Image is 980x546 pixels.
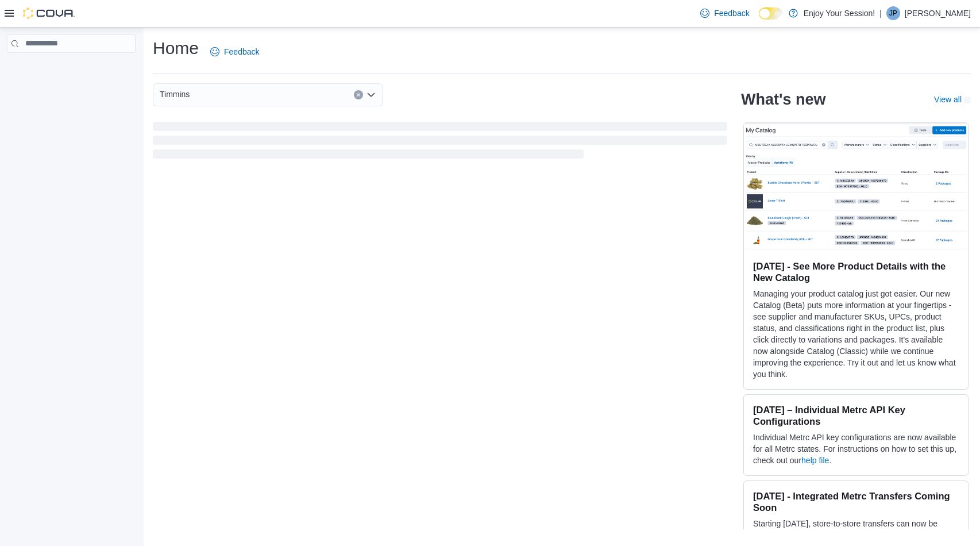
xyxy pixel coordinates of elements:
span: Dark Mode [759,20,759,20]
button: Open list of options [366,90,376,99]
p: [PERSON_NAME] [905,6,971,20]
p: | [879,6,882,20]
span: Timmins [160,87,190,101]
a: Feedback [696,2,754,25]
h3: [DATE] - See More Product Details with the New Catalog [753,260,959,283]
span: Feedback [714,7,749,19]
span: Feedback [224,46,259,57]
h3: [DATE] – Individual Metrc API Key Configurations [753,404,959,427]
span: Loading [153,124,727,161]
h1: Home [153,37,199,60]
p: Individual Metrc API key configurations are now available for all Metrc states. For instructions ... [753,432,959,466]
a: View allExternal link [934,95,971,104]
p: Enjoy Your Session! [804,6,875,20]
h3: [DATE] - Integrated Metrc Transfers Coming Soon [753,490,959,513]
a: help file [801,456,829,465]
span: JP [889,6,897,20]
img: Cova [23,7,75,19]
a: Feedback [206,40,264,63]
nav: Complex example [7,55,136,83]
p: Managing your product catalog just got easier. Our new Catalog (Beta) puts more information at yo... [753,288,959,380]
svg: External link [964,97,971,103]
button: Clear input [354,90,363,99]
div: Jesse Prior [886,6,900,20]
input: Dark Mode [759,7,783,20]
h2: What's new [741,90,825,109]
